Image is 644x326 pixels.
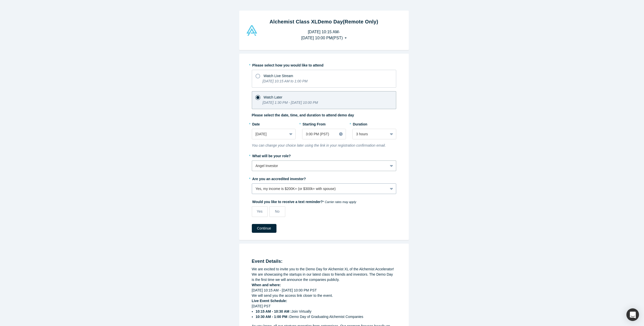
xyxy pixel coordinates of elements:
[323,200,356,204] em: * Carrier rates may apply
[252,288,396,293] div: [DATE] 10:15 AM - [DATE] 10:00 PM PST
[352,120,396,127] label: Duration
[263,101,318,105] i: [DATE] 1:30 PM - [DATE] 10:00 PM
[252,259,283,264] strong: Event Details:
[256,314,396,319] li: Demo Day of Graduating Alchemist Companies
[264,95,283,99] span: Watch Later
[270,19,378,24] strong: Alchemist Class XL Demo Day (Remote Only)
[252,293,396,298] div: We will send you the access link closer to the event.
[256,309,292,313] strong: 10:15 AM - 10:30 AM :
[252,304,396,319] div: [DATE] PST
[252,113,354,118] label: Please select the date, time, and duration to attend demo day
[296,27,352,43] button: [DATE] 10:15 AM-[DATE] 10:00 PM(PST)
[302,120,326,127] label: Starting From
[263,79,308,83] i: [DATE] 10:15 AM to 1:00 PM
[246,25,258,36] img: Alchemist Vault Logo
[257,209,263,213] span: Yes
[252,299,287,303] strong: Live Event Schedule:
[252,283,281,287] strong: When and where:
[275,209,279,213] span: No
[252,272,396,282] div: We are showcasing the startups in our latest class to friends and investors. The Demo Day is the ...
[252,198,396,205] label: Would you like to receive a text reminder?
[252,120,296,127] label: Date
[256,186,384,191] div: Yes, my income is $200K+ (or $300k+ with spouse)
[256,309,396,314] li: Join Virtually
[252,152,396,159] label: What will be your role?
[252,267,396,272] div: We are excited to invite you to the Demo Day for Alchemist XL of the Alchemist Accelerator!
[252,143,386,147] i: You can change your choice later using the link in your registration confirmation email.
[252,224,276,233] button: Continue
[256,315,290,319] strong: 10:30 AM - 1:00 PM :
[252,175,396,182] label: Are you an accredited investor?
[252,61,396,68] label: Please select how you would like to attend
[264,74,293,78] span: Watch Live Stream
